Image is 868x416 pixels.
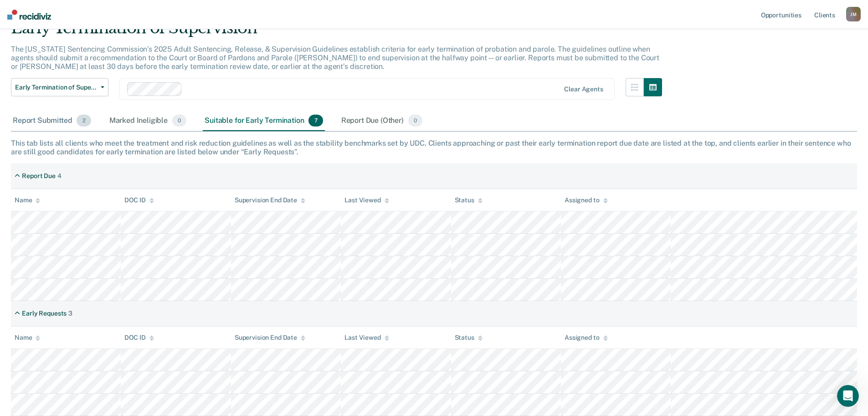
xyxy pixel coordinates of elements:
[565,334,607,342] div: Assigned to
[11,139,857,156] div: This tab lists all clients who meet the treatment and risk reduction guidelines as well as the st...
[408,115,422,126] span: 0
[235,334,305,342] div: Supervision End Date
[203,111,324,131] div: Suitable for Early Termination7
[77,115,91,126] span: 2
[124,334,154,342] div: DOC ID
[7,10,51,20] img: Recidiviz
[11,111,93,131] div: Report Submitted2
[15,334,40,342] div: Name
[344,334,389,342] div: Last Viewed
[172,115,186,126] span: 0
[57,172,62,180] div: 4
[846,7,861,21] div: J M
[455,334,483,342] div: Status
[11,19,662,45] div: Early Termination of Supervision
[455,196,483,204] div: Status
[564,85,603,93] div: Clear agents
[11,45,659,71] p: The [US_STATE] Sentencing Commission’s 2025 Adult Sentencing, Release, & Supervision Guidelines e...
[22,310,67,317] div: Early Requests
[837,385,859,407] iframe: Intercom live chat
[22,172,56,180] div: Report Due
[846,7,861,21] button: JM
[565,196,607,204] div: Assigned to
[339,111,424,131] div: Report Due (Other)0
[124,196,154,204] div: DOC ID
[68,310,72,317] div: 3
[235,196,305,204] div: Supervision End Date
[15,84,97,91] span: Early Termination of Supervision
[15,196,40,204] div: Name
[308,115,323,126] span: 7
[108,111,189,131] div: Marked Ineligible0
[344,196,389,204] div: Last Viewed
[11,78,108,96] button: Early Termination of Supervision
[11,306,76,321] div: Early Requests3
[11,169,65,184] div: Report Due4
